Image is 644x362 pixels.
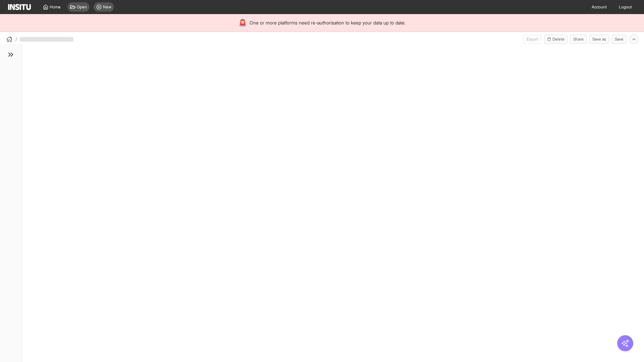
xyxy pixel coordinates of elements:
[50,4,61,10] span: Home
[524,35,541,44] button: Export
[8,4,31,10] img: Logo
[77,4,87,10] span: Open
[589,35,609,44] button: Save as
[15,36,17,43] span: /
[544,35,568,44] button: Delete
[250,19,406,26] span: One or more platforms need re-authorisation to keep your data up to date.
[238,18,247,27] div: 🚨
[103,4,111,10] span: New
[570,35,587,44] button: Share
[524,35,541,44] span: Can currently only export from Insights reports.
[5,35,17,43] button: /
[612,35,627,44] button: Save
